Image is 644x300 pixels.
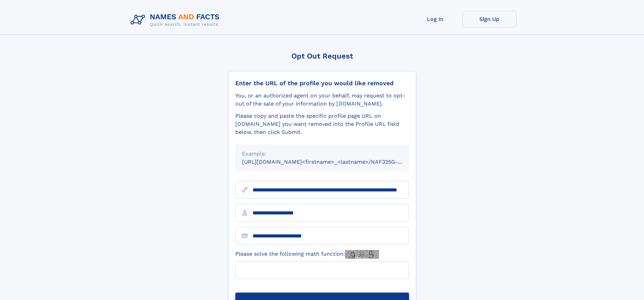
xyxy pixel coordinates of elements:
img: Logo Names and Facts [128,11,225,29]
div: Opt Out Request [228,52,416,60]
a: Log In [408,11,462,27]
small: [URL][DOMAIN_NAME]<firstname>_<lastname>/NAF325G-xxxxxxxx [242,159,422,165]
label: Please solve the following math function: [235,250,379,259]
a: Sign Up [462,11,517,27]
div: Enter the URL of the profile you would like removed [235,79,409,87]
div: Example: [242,150,402,158]
div: Please copy and paste the specific profile page URL on [DOMAIN_NAME] you want removed into the Pr... [235,112,409,136]
div: You, or an authorized agent on your behalf, may request to opt-out of the sale of your informatio... [235,92,409,108]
